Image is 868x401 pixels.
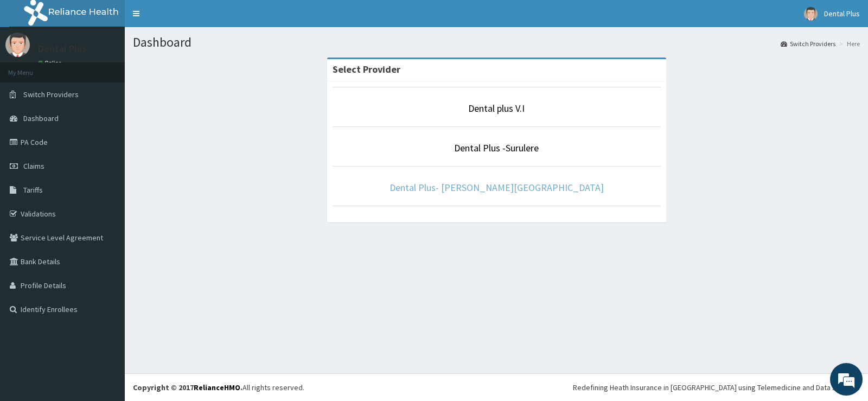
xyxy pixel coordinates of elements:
img: User Image [5,33,30,57]
strong: Copyright © 2017 . [133,383,242,392]
a: Switch Providers [781,39,835,48]
div: Redefining Heath Insurance in [GEOGRAPHIC_DATA] using Telemedicine and Data Science! [573,382,860,393]
a: Dental Plus -Surulere [454,142,539,154]
strong: Select Provider [333,63,400,75]
span: Switch Providers [23,90,79,99]
a: Dental plus V.I [468,102,525,114]
a: RelianceHMO [194,383,240,392]
span: Dashboard [23,113,59,123]
footer: All rights reserved. [125,373,868,401]
span: Dental Plus [824,9,860,18]
span: Tariffs [23,185,43,195]
a: Online [38,59,64,67]
a: Dental Plus- [PERSON_NAME][GEOGRAPHIC_DATA] [390,181,604,194]
p: Dental Plus [38,44,86,54]
span: Claims [23,161,44,171]
li: Here [837,39,860,48]
h1: Dashboard [133,35,860,49]
img: User Image [804,7,818,21]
